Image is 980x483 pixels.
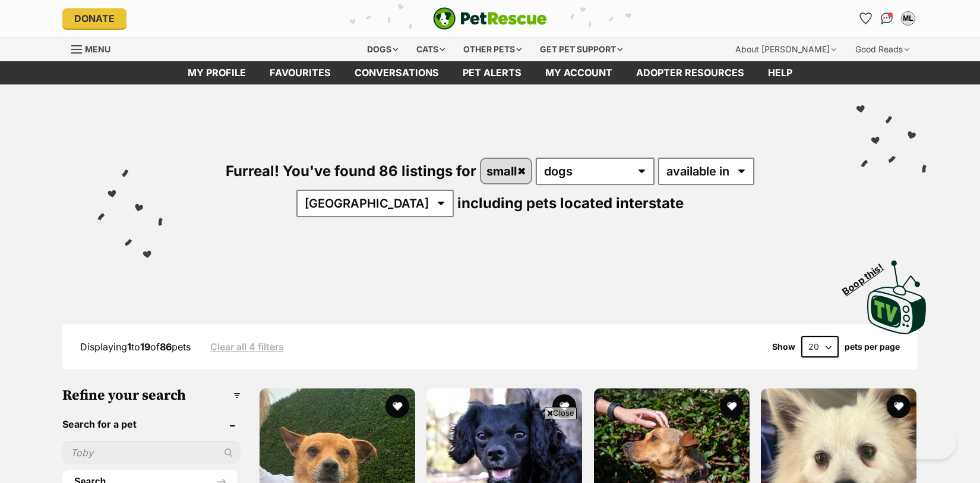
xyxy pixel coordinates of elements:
[176,61,258,84] a: My profile
[532,37,631,61] div: Get pet support
[624,61,756,84] a: Adopter resources
[887,394,911,418] button: favourite
[85,44,110,54] span: Menu
[881,12,893,24] img: chat-41dd97257d64d25036548639549fe6c8038ab92f7586957e7f3b1b290dea8141.svg
[845,342,900,352] label: pets per page
[140,341,150,353] strong: 19
[258,61,343,84] a: Favourites
[457,195,684,212] span: including pets located interstate
[359,37,406,61] div: Dogs
[226,162,476,180] span: Furreal! You've found 86 listings for
[545,407,577,419] span: Close
[62,8,127,29] a: Donate
[343,61,451,84] a: conversations
[856,9,875,28] a: Favourites
[433,7,547,30] img: logo-e224e6f780fb5917bec1dbf3a21bbac754714ae5b6737aabdf751b685950b380.svg
[720,394,744,418] button: favourite
[553,394,577,418] button: favourite
[160,341,172,353] strong: 86
[840,254,895,297] span: Boop this!
[727,37,845,61] div: About [PERSON_NAME]
[867,250,927,337] a: Boop this!
[856,9,918,28] ul: Account quick links
[877,9,896,28] a: Conversations
[62,387,241,404] h3: Refine your search
[127,341,131,353] strong: 1
[71,37,119,59] a: Menu
[455,37,530,61] div: Other pets
[62,419,241,429] header: Search for a pet
[451,61,533,84] a: Pet alerts
[756,61,804,84] a: Help
[899,9,918,28] button: My account
[274,424,706,477] iframe: Advertisement
[533,61,624,84] a: My account
[867,261,927,334] img: PetRescue TV logo
[62,441,241,464] input: Toby
[408,37,453,61] div: Cats
[80,341,191,353] span: Displaying to of pets
[847,37,918,61] div: Good Reads
[433,7,547,30] a: PetRescue
[385,394,409,418] button: favourite
[210,341,284,352] a: Clear all 4 filters
[772,342,795,352] span: Show
[894,424,956,459] iframe: Help Scout Beacon - Open
[902,12,914,24] div: ML
[481,159,532,183] a: small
